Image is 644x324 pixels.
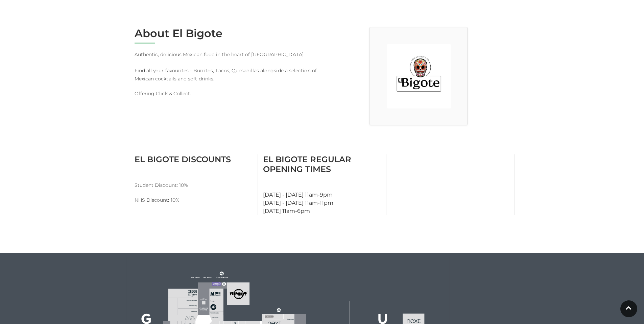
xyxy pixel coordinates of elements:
[135,90,317,98] p: Offering Click & Collect.
[258,154,386,215] div: [DATE] - [DATE] 11am-9pm [DATE] - [DATE] 11am-11pm [DATE] 11am-6pm
[135,154,253,164] h3: El Bigote Discounts
[135,181,253,189] p: Student Discount: 10%
[135,196,253,204] p: NHS Discount: 10%
[135,27,317,40] h2: About El Bigote
[263,154,381,174] h3: El Bigote Regular Opening Times
[135,50,317,83] p: Authentic, delicious Mexican food in the heart of [GEOGRAPHIC_DATA]. Find all your favourites - B...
